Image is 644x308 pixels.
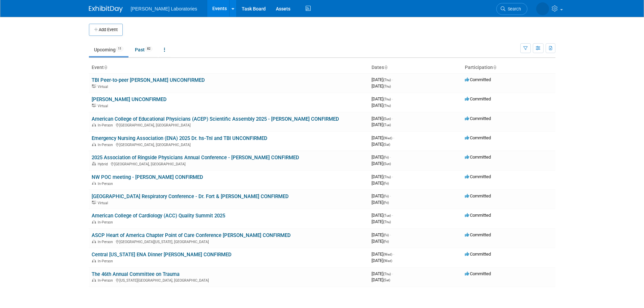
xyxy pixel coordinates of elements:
span: Committed [465,135,491,140]
span: (Sat) [383,143,390,146]
th: Event [89,62,369,73]
span: Committed [465,96,491,101]
span: - [392,96,393,101]
span: [DATE] [372,155,391,160]
span: - [392,77,393,82]
span: [DATE] [372,116,393,121]
a: The 46th Annual Committee on Trauma [92,271,180,277]
span: (Wed) [383,136,392,140]
span: - [393,135,394,140]
span: (Fri) [383,156,389,159]
span: (Fri) [383,182,389,185]
span: (Thu) [383,85,391,88]
span: Hybrid [98,162,110,166]
a: American College of Cardiology (ACC) Quality Summit 2025 [92,213,225,219]
span: (Sun) [383,162,391,166]
span: [DATE] [372,239,389,244]
span: [DATE] [372,174,393,179]
img: In-Person Event [92,143,96,146]
span: In-Person [98,123,115,127]
a: Past82 [130,43,158,56]
span: [DATE] [372,96,393,101]
div: [GEOGRAPHIC_DATA], [GEOGRAPHIC_DATA] [92,142,366,147]
span: (Fri) [383,201,389,205]
span: (Thu) [383,220,391,224]
a: TBI Peer-to-peer [PERSON_NAME] UNCONFIRMED [92,77,205,83]
img: In-Person Event [92,240,96,243]
span: [DATE] [372,122,391,127]
span: (Sun) [383,117,391,121]
span: (Thu) [383,104,391,108]
span: - [390,232,391,237]
span: [DATE] [372,232,391,237]
span: (Fri) [383,240,389,243]
span: Virtual [98,201,110,205]
span: (Sat) [383,278,390,282]
span: In-Person [98,240,115,244]
span: (Thu) [383,175,391,179]
span: [DATE] [372,219,391,224]
span: (Thu) [383,78,391,82]
a: Sort by Start Date [384,65,387,70]
span: [DATE] [372,252,394,257]
span: (Wed) [383,253,392,256]
span: Committed [465,213,491,218]
span: Committed [465,77,491,82]
span: In-Person [98,182,115,186]
img: In-Person Event [92,220,96,223]
div: [GEOGRAPHIC_DATA], [GEOGRAPHIC_DATA] [92,161,366,166]
span: In-Person [98,220,115,224]
span: [DATE] [372,135,394,140]
span: Committed [465,252,491,257]
span: [DATE] [372,193,391,198]
div: [GEOGRAPHIC_DATA][US_STATE], [GEOGRAPHIC_DATA] [92,239,366,244]
span: (Tue) [383,214,391,217]
span: Virtual [98,104,110,108]
a: American College of Educational Physicians (ACEP) Scientific Assembly 2025 - [PERSON_NAME] CONFIRMED [92,116,339,122]
span: (Fri) [383,233,389,237]
img: Hybrid Event [92,162,96,165]
span: [DATE] [372,213,393,218]
div: [GEOGRAPHIC_DATA], [GEOGRAPHIC_DATA] [92,122,366,127]
span: [DATE] [372,258,392,263]
span: Committed [465,271,491,276]
span: Search [505,6,521,11]
img: ExhibitDay [89,6,123,13]
span: [DATE] [372,161,391,166]
button: Add Event [89,24,123,36]
span: In-Person [98,278,115,283]
a: Search [496,3,527,15]
span: - [390,193,391,198]
span: 82 [145,46,152,51]
img: In-Person Event [92,259,96,262]
th: Dates [369,62,462,73]
span: - [392,213,393,218]
span: [DATE] [372,103,391,108]
span: In-Person [98,259,115,263]
a: NW POC meeting - [PERSON_NAME] CONFIRMED [92,174,203,180]
img: Virtual Event [92,201,96,204]
span: Committed [465,116,491,121]
a: Sort by Event Name [104,65,107,70]
span: [DATE] [372,77,393,82]
a: Central [US_STATE] ENA Dinner [PERSON_NAME] CONFIRMED [92,252,232,258]
a: ASCP Heart of America Chapter Point of Care Conference [PERSON_NAME] CONFIRMED [92,232,291,238]
span: [DATE] [372,181,389,186]
span: [PERSON_NAME] Laboratories [131,6,197,11]
span: [DATE] [372,142,390,147]
span: - [392,174,393,179]
img: Tisha Davis [536,2,549,15]
span: Committed [465,193,491,198]
a: Sort by Participation Type [493,65,496,70]
span: In-Person [98,143,115,147]
span: (Tue) [383,123,391,127]
span: [DATE] [372,84,391,89]
a: [PERSON_NAME] UNCONFIRMED [92,96,167,102]
div: [US_STATE][GEOGRAPHIC_DATA], [GEOGRAPHIC_DATA] [92,277,366,283]
span: (Thu) [383,272,391,276]
th: Participation [462,62,555,73]
a: 2025 Association of Ringside Physicians Annual Conference - [PERSON_NAME] CONFIRMED [92,155,299,161]
span: (Thu) [383,97,391,101]
span: (Fri) [383,194,389,198]
a: Upcoming11 [89,43,128,56]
